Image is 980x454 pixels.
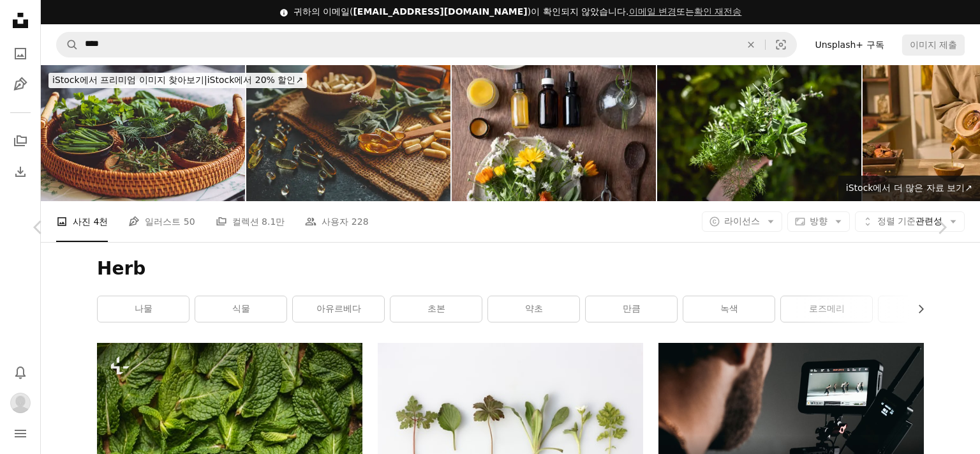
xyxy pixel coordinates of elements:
a: 초본 [390,296,482,322]
button: 알림 [8,359,33,385]
button: Unsplash 검색 [57,33,78,57]
a: 만큼 [586,296,677,322]
button: 메뉴 [8,421,33,446]
button: 삭제 [737,33,765,57]
button: 이미지 제출 [902,34,965,55]
div: iStock에서 20% 할인 ↗ [48,73,307,88]
img: 생 아로마 허브의 무리. [657,65,861,201]
button: 프로필 [8,390,33,416]
img: Naturopathic Medicine, Fresh Homegrown Herbs, Handmade Tinctures, Salves, Infusions [452,65,656,201]
button: 목록을 오른쪽으로 스크롤 [909,296,924,322]
a: iStock에서 프리미엄 이미지 찾아보기|iStock에서 20% 할인↗ [41,65,315,96]
a: 녹색 [683,296,775,322]
a: 약초 [488,296,579,322]
a: 사용자 228 [305,201,368,242]
a: 일러스트 50 [128,201,195,242]
span: 정렬 기준 [877,216,916,226]
img: Green spices and herbs [41,65,245,201]
a: 로즈메리 [781,296,872,322]
div: 귀하의 이메일( )이 확인되지 않았습니다. [293,6,742,19]
a: 사진 [8,41,33,66]
a: 식물 [195,296,286,322]
a: 다음 [903,166,980,289]
a: 다운로드 내역 [8,159,33,185]
h1: Herb [97,257,924,280]
span: 방향 [810,216,828,226]
span: [EMAIL_ADDRESS][DOMAIN_NAME] [353,6,527,17]
a: 나물 [98,296,189,322]
a: 이메일 변경 [629,6,676,17]
button: 방향 [787,211,850,232]
span: iStock에서 프리미엄 이미지 찾아보기 | [52,75,207,85]
button: 정렬 기준관련성 [855,211,965,232]
span: 50 [184,215,195,229]
form: 사이트 전체에서 이미지 찾기 [56,32,797,57]
span: 8.1만 [262,215,285,229]
span: 228 [352,215,369,229]
span: iStock에서 더 많은 자료 보기 ↗ [846,183,972,193]
button: 확인 재전송 [694,6,741,19]
span: 라이선스 [724,216,760,226]
span: 또는 [629,6,742,17]
span: 관련성 [877,215,942,228]
a: Unsplash+ 구독 [807,34,891,55]
img: Natural vitamins organic on dark background [246,65,450,201]
a: 음식 [879,296,970,322]
a: 컬렉션 8.1만 [216,201,285,242]
a: iStock에서 더 많은 자료 보기↗ [838,176,980,201]
a: 아유르베다 [293,296,384,322]
a: 컬렉션 [8,128,33,154]
a: 일러스트 [8,72,33,97]
a: 6 개의 잎 채소 [378,425,643,437]
button: 시각적 검색 [766,33,796,57]
button: 라이선스 [702,211,782,232]
img: 사용자 경란 김의 아바타 [10,393,31,413]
